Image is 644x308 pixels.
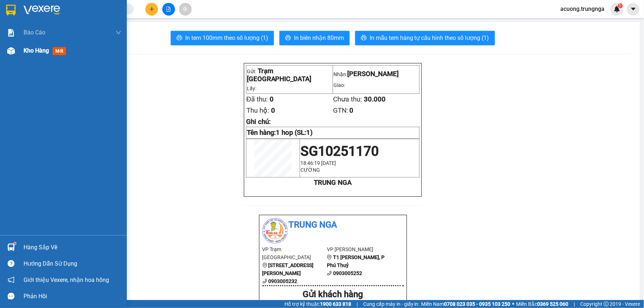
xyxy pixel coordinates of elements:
span: 1) [307,129,313,137]
span: Thu hộ: [246,107,269,115]
li: Trung Nga [4,4,105,17]
span: 18:46:19 [DATE] [300,160,336,166]
span: message [8,293,14,300]
span: 1 hop (SL: [276,129,313,137]
div: Hướng dẫn sử dụng [24,258,121,269]
li: VP Trạm [GEOGRAPHIC_DATA] [262,245,327,261]
span: 1 [619,3,622,8]
span: printer [285,35,291,42]
button: plus [145,3,158,16]
strong: 1900 633 818 [320,301,351,307]
span: | [357,300,358,308]
button: printerIn mẫu tem hàng tự cấu hình theo số lượng (1) [355,31,495,45]
p: Nhận: [333,70,419,78]
img: warehouse-icon [7,47,15,55]
span: Kho hàng [24,47,49,54]
span: printer [176,35,182,42]
span: Ghi chú: [246,118,271,126]
li: VP Trạm [GEOGRAPHIC_DATA] [4,31,50,55]
span: Lấy: [247,86,256,91]
span: mới [53,47,66,55]
div: Gửi khách hàng [262,288,404,301]
strong: Tên hàng: [247,129,313,137]
button: aim [179,3,192,16]
b: 0903005232 [269,278,298,284]
b: [STREET_ADDRESS][PERSON_NAME] [262,262,314,276]
b: T1 [PERSON_NAME], P Phú Thuỷ [50,40,94,62]
span: CƯỜNG [300,167,320,173]
span: down [116,30,121,36]
button: caret-down [627,3,640,16]
button: printerIn tem 100mm theo số lượng (1) [171,31,274,45]
span: environment [50,40,55,45]
span: | [574,300,575,308]
span: [PERSON_NAME] [347,70,399,78]
span: ⚪️ [512,303,515,305]
span: Trạm [GEOGRAPHIC_DATA] [247,67,312,83]
span: Báo cáo [24,28,45,37]
div: Phản hồi [24,291,121,302]
span: Chưa thu: [333,95,362,103]
span: aim [183,7,188,12]
span: SG10251170 [300,143,379,159]
b: T1 [PERSON_NAME], P Phú Thuỷ [327,254,385,268]
span: In mẫu tem hàng tự cấu hình theo số lượng (1) [370,33,489,42]
button: file-add [162,3,175,16]
span: Miền Nam [421,300,511,308]
span: 0 [349,107,353,115]
span: 0 [271,107,275,115]
sup: 1 [618,3,623,8]
span: acuong.trungnga [555,4,611,13]
span: In biên nhận 80mm [294,33,344,42]
span: caret-down [630,6,637,12]
span: question-circle [8,260,14,267]
span: phone [327,271,332,276]
img: solution-icon [7,29,15,37]
img: warehouse-icon [7,244,15,251]
span: environment [327,255,332,260]
li: VP [PERSON_NAME] [50,31,96,39]
span: printer [361,35,367,42]
li: Trung Nga [262,218,404,232]
div: Hàng sắp về [24,242,121,253]
span: 30.000 [364,95,386,103]
button: printerIn biên nhận 80mm [279,31,350,45]
li: VP [PERSON_NAME] [327,245,392,253]
span: Miền Bắc [516,300,569,308]
span: environment [262,263,267,268]
span: Hỗ trợ kỹ thuật: [284,300,351,308]
img: logo-vxr [6,5,16,16]
span: GTN: [333,107,348,115]
span: Giao: [333,82,345,88]
img: icon-new-feature [614,6,620,12]
span: Đã thu: [246,95,268,103]
span: copyright [604,301,609,307]
span: In tem 100mm theo số lượng (1) [185,33,268,42]
span: Cung cấp máy in - giấy in: [363,300,420,308]
span: plus [149,7,154,12]
strong: TRUNG NGA [314,179,352,187]
span: file-add [166,7,171,12]
span: notification [8,276,14,283]
span: 0 [270,95,274,103]
strong: 0708 023 035 - 0935 103 250 [444,301,511,307]
strong: 0369 525 060 [537,301,569,307]
img: logo.jpg [262,218,288,244]
span: phone [262,279,267,284]
img: logo.jpg [4,4,29,29]
span: Giới thiệu Vexere, nhận hoa hồng [24,275,109,284]
b: 0903005252 [333,270,362,276]
p: Gửi: [247,67,332,83]
sup: 1 [14,242,16,245]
